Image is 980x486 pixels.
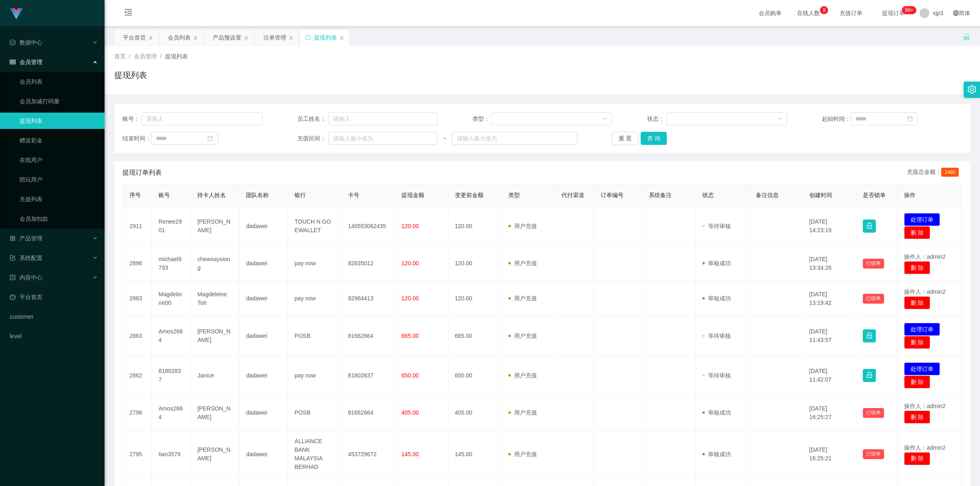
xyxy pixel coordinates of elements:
[165,53,188,60] span: 提现列表
[123,246,152,281] td: 2896
[863,220,876,233] button: 图标: lock
[649,192,672,198] span: 系统备注
[122,115,141,123] span: 账号：
[152,206,191,246] td: Renee2901
[341,206,395,246] td: 140553062435
[10,328,98,344] a: level
[328,112,437,125] input: 请输入
[314,30,337,45] div: 提现列表
[455,192,483,198] span: 变更前金额
[152,246,191,281] td: michael9793
[803,316,856,356] td: [DATE] 11:43:57
[863,192,886,198] span: 是否锁单
[793,10,824,16] span: 在线人数
[904,213,940,226] button: 处理订单
[823,6,826,14] p: 9
[863,329,876,342] button: 图标: lock
[10,308,98,325] a: customer
[191,281,239,316] td: Magdeleine Toh
[114,69,147,81] h1: 提现列表
[702,409,731,416] span: 审核成功
[448,316,502,356] td: 665.00
[777,116,782,122] i: 图标: down
[904,226,930,239] button: 删 除
[114,0,142,27] i: 图标: menu-fold
[448,206,502,246] td: 120.00
[20,73,98,90] a: 会员列表
[508,451,537,457] span: 用户充值
[904,336,930,349] button: 删 除
[288,316,341,356] td: POSB
[904,375,930,388] button: 删 除
[129,53,131,60] span: /
[452,132,577,145] input: 请输入最大值为
[193,36,198,40] i: 图标: close
[963,33,970,40] i: 图标: unlock
[191,356,239,395] td: Janice
[904,323,940,336] button: 处理订单
[152,281,191,316] td: Magdeleine00
[902,6,916,14] sup: 173
[612,132,638,145] button: 重 置
[401,333,419,339] span: 665.00
[10,59,16,65] i: 图标: table
[289,36,294,40] i: 图标: close
[148,36,153,40] i: 图标: close
[341,246,395,281] td: 82835012
[702,223,731,229] span: 等待审核
[878,10,909,16] span: 提现订单
[122,134,151,143] span: 结束时间：
[123,206,152,246] td: 2911
[328,132,437,145] input: 请输入最小值为
[341,395,395,431] td: 81662664
[803,431,856,478] td: [DATE] 16:25:21
[239,431,288,478] td: dadawei
[508,295,537,302] span: 用户充值
[20,211,98,227] a: 会员加扣款
[158,192,170,198] span: 账号
[123,431,152,478] td: 2795
[401,192,424,198] span: 提现金额
[907,116,913,122] i: 图标: calendar
[803,356,856,395] td: [DATE] 11:42:07
[294,192,306,198] span: 银行
[702,451,731,457] span: 审核成功
[288,281,341,316] td: pay now
[244,36,249,40] i: 图标: close
[401,372,419,379] span: 650.00
[508,260,537,266] span: 用户充值
[904,411,930,424] button: 删 除
[904,261,930,274] button: 删 除
[835,10,866,16] span: 充值订单
[191,246,239,281] td: chewsaysiong
[904,296,930,309] button: 删 除
[197,192,226,198] span: 持卡人姓名
[239,356,288,395] td: dadawei
[863,259,884,269] button: 已锁单
[191,395,239,431] td: [PERSON_NAME]
[472,115,492,123] span: 类型：
[448,431,502,478] td: 145.00
[10,39,42,46] span: 数据中心
[160,53,162,60] span: /
[122,168,162,178] span: 提现订单列表
[239,206,288,246] td: dadawei
[448,281,502,316] td: 120.00
[297,134,328,143] span: 充值区间：
[904,253,946,260] span: 操作人：admin2
[10,40,16,45] i: 图标: check-circle-o
[191,206,239,246] td: [PERSON_NAME]
[904,444,946,451] span: 操作人：admin2
[152,356,191,395] td: 81802837
[288,431,341,478] td: ALLIANCE BANK MALAYSIA BERHAD
[561,192,584,198] span: 代付渠道
[602,116,607,122] i: 图标: down
[702,192,714,198] span: 状态
[152,316,191,356] td: Amos2664
[904,403,946,409] span: 操作人：admin2
[288,356,341,395] td: pay now
[809,192,832,198] span: 创建时间
[10,275,16,280] i: 图标: profile
[341,316,395,356] td: 81662664
[401,295,419,302] span: 120.00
